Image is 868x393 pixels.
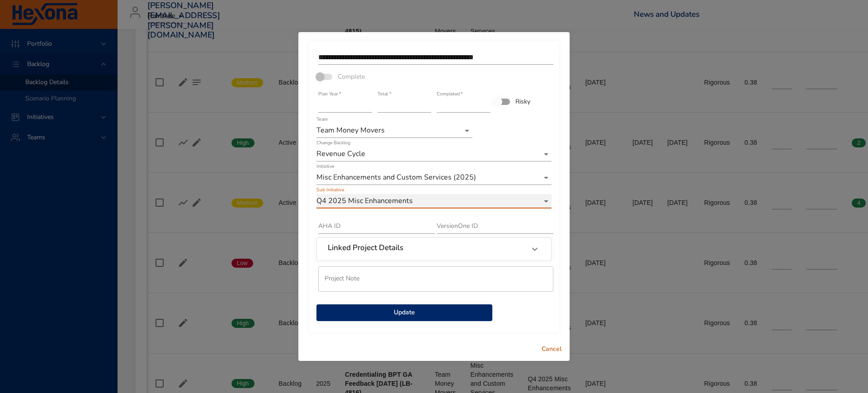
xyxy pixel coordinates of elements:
[338,72,365,81] span: Complete
[537,341,566,358] button: Cancel
[328,243,403,252] h6: Linked Project Details
[316,187,344,192] label: Sub Initiative
[316,194,552,208] div: Q4 2025 Misc Enhancements
[437,91,463,96] label: Completed
[377,91,391,96] label: Total
[316,140,350,145] label: Change Backlog
[316,304,492,321] button: Update
[316,147,552,161] div: Revenue Cycle
[541,344,562,355] span: Cancel
[318,91,341,96] label: Plan Year
[316,170,552,185] div: Misc Enhancements and Custom Services (2025)
[316,123,472,138] div: Team Money Movers
[317,238,551,260] div: Linked Project Details
[316,164,334,169] label: Initiative
[324,307,485,318] span: Update
[515,97,530,106] span: Risky
[316,117,328,122] label: Team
